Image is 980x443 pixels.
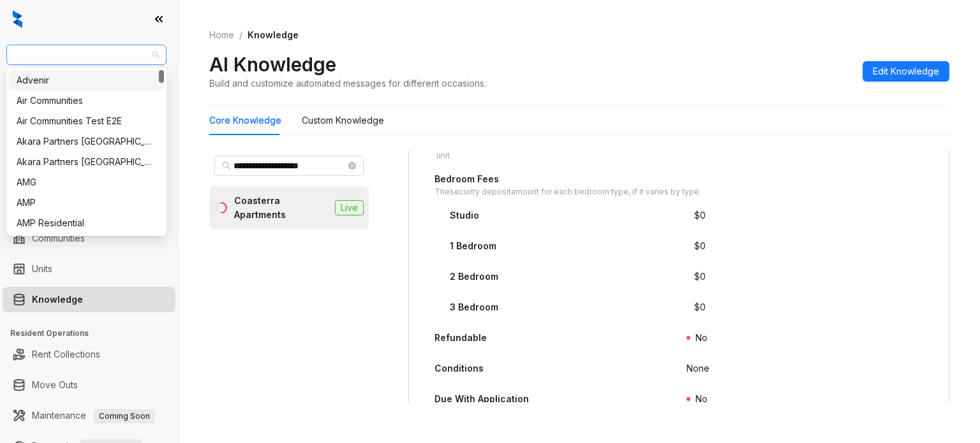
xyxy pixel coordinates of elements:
[207,28,237,42] a: Home
[873,64,939,78] span: Edit Knowledge
[17,134,156,149] div: Akara Partners [GEOGRAPHIC_DATA]
[3,140,175,166] li: Leasing
[694,239,706,253] div: $ 0
[209,113,281,127] div: Core Knowledge
[3,372,175,398] li: Move Outs
[348,162,356,170] span: close-circle
[209,76,486,90] div: Build and customize automated messages for different occasions.
[695,332,708,343] span: No
[9,192,164,213] div: AMP
[436,138,653,162] div: The standard security deposit amount required for each unit.
[14,45,159,64] span: Fairfield
[248,29,299,40] span: Knowledge
[450,208,479,222] div: Studio
[450,270,498,284] div: 2 Bedroom
[17,73,156,87] div: Advenir
[3,403,175,428] li: Maintenance
[239,28,242,42] li: /
[3,171,175,196] li: Collections
[9,70,164,91] div: Advenir
[434,392,529,406] div: Due With Application
[3,256,175,282] li: Units
[94,409,155,423] span: Coming Soon
[694,270,706,284] div: $ 0
[434,331,487,345] div: Refundable
[32,256,52,282] a: Units
[17,114,156,128] div: Air Communities Test E2E
[687,361,709,375] div: None
[3,226,175,251] li: Communities
[9,111,164,131] div: Air Communities Test E2E
[209,52,336,76] h2: AI Knowledge
[695,393,708,404] span: No
[32,287,83,312] a: Knowledge
[3,287,175,312] li: Knowledge
[17,94,156,108] div: Air Communities
[434,172,701,186] div: Bedroom Fees
[32,372,78,398] a: Move Outs
[3,85,175,111] li: Leads
[32,226,85,251] a: Communities
[450,300,498,314] div: 3 Bedroom
[302,113,384,127] div: Custom Knowledge
[234,194,330,222] div: Coasterra Apartments
[434,186,701,198] div: The security deposit amount for each bedroom type, if it varies by type.
[335,200,364,215] span: Live
[13,10,22,28] img: logo
[434,361,484,375] div: Conditions
[694,208,706,222] div: $ 0
[694,300,706,314] div: $ 0
[10,328,178,339] h3: Resident Operations
[17,155,156,169] div: Akara Partners [GEOGRAPHIC_DATA]
[450,239,496,253] div: 1 Bedroom
[3,342,175,367] li: Rent Collections
[222,161,231,170] span: search
[863,61,949,82] button: Edit Knowledge
[9,213,164,233] div: AMP Residential
[32,342,100,367] a: Rent Collections
[9,91,164,111] div: Air Communities
[9,152,164,172] div: Akara Partners Phoenix
[9,131,164,152] div: Akara Partners Nashville
[17,216,156,230] div: AMP Residential
[17,175,156,189] div: AMG
[17,196,156,210] div: AMP
[9,172,164,192] div: AMG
